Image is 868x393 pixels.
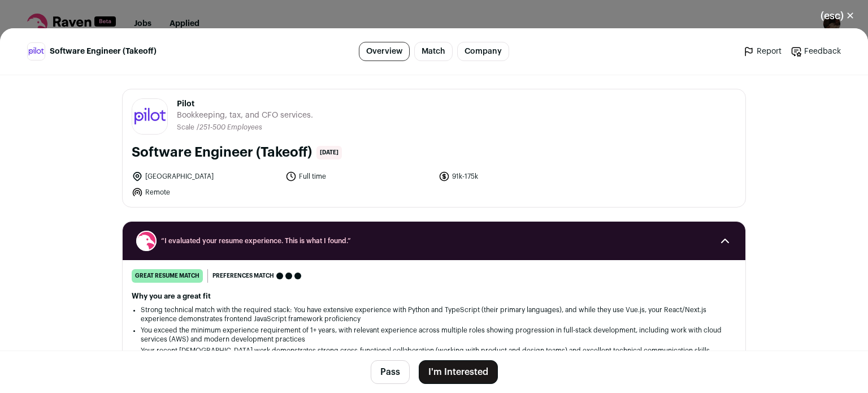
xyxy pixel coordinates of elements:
li: Remote [132,187,279,198]
li: Full time [285,171,432,182]
a: Report [743,46,782,57]
li: 91k-175k [439,171,585,182]
h2: Why you are a great fit [132,292,736,301]
span: 251-500 Employees [199,124,262,131]
span: [DATE] [316,146,342,159]
span: Preferences match [212,270,274,282]
a: Feedback [791,46,841,57]
img: 6795089edcf7b624d9c455d2b0670ab95e17a1d218b3c8696c12a1e40f1812ef.jpg [28,43,45,60]
a: Company [457,42,509,61]
li: Scale [177,123,197,132]
button: Close modal [807,3,868,28]
img: 6795089edcf7b624d9c455d2b0670ab95e17a1d218b3c8696c12a1e40f1812ef.jpg [132,99,167,134]
li: [GEOGRAPHIC_DATA] [132,171,279,182]
div: great resume match [132,269,203,283]
li: Your recent [DEMOGRAPHIC_DATA] work demonstrates strong cross-functional collaboration (working w... [141,346,727,364]
button: I'm Interested [419,360,498,384]
h1: Software Engineer (Takeoff) [132,144,312,162]
span: Bookkeeping, tax, and CFO services. [177,110,313,121]
li: You exceed the minimum experience requirement of 1+ years, with relevant experience across multip... [141,326,727,344]
span: “I evaluated your resume experience. This is what I found.” [161,236,707,245]
span: Software Engineer (Takeoff) [50,46,157,57]
li: Strong technical match with the required stack: You have extensive experience with Python and Typ... [141,305,727,323]
button: Pass [371,360,410,384]
a: Overview [359,42,410,61]
li: / [197,123,262,132]
span: Pilot [177,98,313,110]
a: Match [414,42,453,61]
